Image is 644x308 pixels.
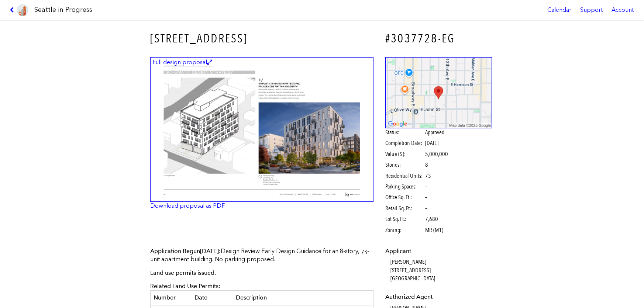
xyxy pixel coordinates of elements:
[150,247,374,264] p: Design Review Early Design Guidance for an 8-story, 73- unit apartment building. No parking propo...
[390,258,492,283] dd: [PERSON_NAME] [STREET_ADDRESS] [GEOGRAPHIC_DATA]
[385,215,424,223] span: Lot Sq. Ft.:
[385,204,424,212] span: Retail Sq. Ft.:
[385,30,492,47] h4: #3037728-EG
[385,226,424,234] span: Zoning:
[425,204,427,212] span: –
[425,139,438,146] span: [DATE]
[385,183,424,191] span: Parking Spaces:
[150,269,374,277] p: Land use permits issued.
[385,150,424,158] span: Value ($):
[150,57,374,202] img: 42.jpg
[150,202,225,209] a: Download proposal as PDF
[385,161,424,169] span: Stories:
[150,248,221,255] span: Application Begun :
[425,193,427,201] span: –
[192,291,233,305] th: Date
[385,193,424,201] span: Office Sq. Ft.:
[385,172,424,180] span: Residential Units:
[425,226,443,234] span: MR (M1)
[425,128,444,136] span: Approved
[150,57,374,202] a: Full design proposal
[385,128,424,136] span: Status:
[425,172,431,180] span: 73
[425,183,427,191] span: –
[425,215,438,223] span: 7,680
[233,291,373,305] th: Description
[425,150,448,158] span: 5,000,000
[150,291,192,305] th: Number
[385,247,492,255] dt: Applicant
[425,161,428,169] span: 8
[150,30,374,47] h3: [STREET_ADDRESS]
[385,139,424,147] span: Completion Date:
[150,283,220,290] span: Related Land Use Permits:
[385,57,492,128] img: staticmap
[34,5,92,14] h1: Seattle in Progress
[385,293,492,301] dt: Authorized Agent
[151,58,213,66] figcaption: Full design proposal
[17,4,28,16] img: favicon-96x96.png
[200,248,219,255] span: [DATE]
